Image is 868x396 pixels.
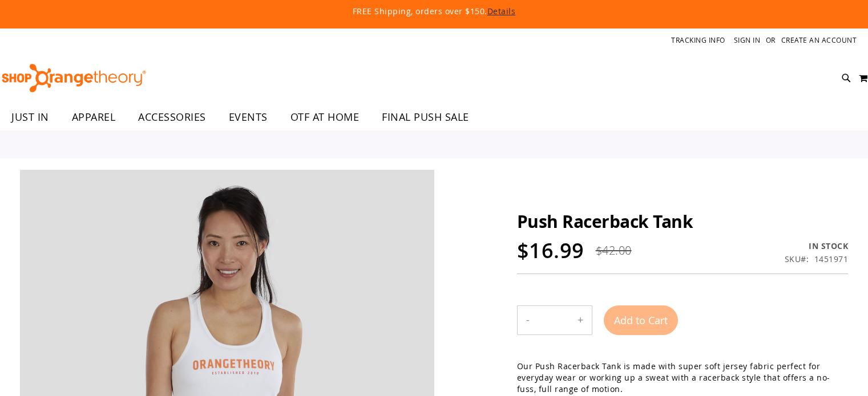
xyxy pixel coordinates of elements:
input: Product quantity [538,307,569,334]
a: Tracking Info [671,35,725,45]
span: JUST IN [11,104,49,130]
span: EVENTS [229,104,268,130]
a: ACCESSORIES [127,104,217,130]
button: Decrease product quantity [518,306,538,334]
a: Details [487,6,516,17]
span: APPAREL [72,104,116,130]
a: APPAREL [60,104,127,130]
span: OTF AT HOME [290,104,360,130]
span: FINAL PUSH SALE [382,104,469,130]
span: $42.00 [596,243,632,258]
a: OTF AT HOME [279,104,371,130]
a: Create an Account [781,35,857,45]
strong: SKU [785,254,809,264]
div: Our Push Racerback Tank is made with super soft jersey fabric perfect for everyday wear or workin... [517,361,848,395]
a: EVENTS [217,104,279,130]
a: FINAL PUSH SALE [370,104,481,130]
span: $16.99 [517,236,584,264]
a: Sign In [734,35,761,45]
span: Push Racerback Tank [517,210,693,233]
p: FREE Shipping, orders over $150. [91,6,776,17]
div: 1451971 [814,254,849,265]
div: In stock [785,240,849,252]
div: Availability [785,240,849,252]
button: Increase product quantity [569,306,592,334]
span: ACCESSORIES [138,104,206,130]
